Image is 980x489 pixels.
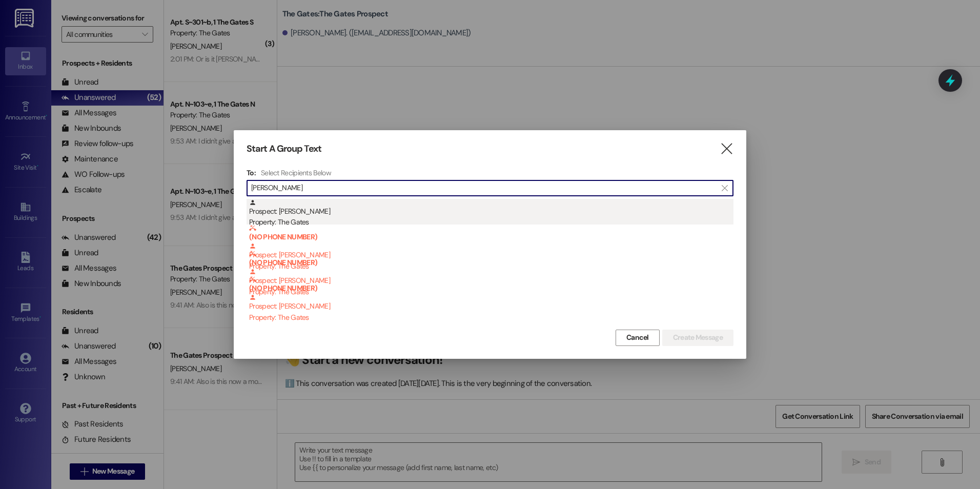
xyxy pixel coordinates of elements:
div: (NO PHONE NUMBER) Prospect: [PERSON_NAME]Property: The Gates [247,276,733,301]
i:  [722,184,727,192]
span: Create Message [673,332,723,343]
div: Prospect: [PERSON_NAME] [249,199,733,228]
button: Cancel [616,330,660,346]
div: (NO PHONE NUMBER) Prospect: [PERSON_NAME]Property: The Gates [247,250,733,276]
div: Prospect: [PERSON_NAME] [249,250,733,297]
h4: Select Recipients Below [261,168,331,177]
b: (NO PHONE NUMBER) [249,225,733,241]
div: (NO PHONE NUMBER) Prospect: [PERSON_NAME]Property: The Gates [247,225,733,250]
span: Cancel [626,332,649,343]
div: Prospect: [PERSON_NAME] [249,225,733,272]
div: Property: The Gates [249,217,733,228]
button: Create Message [662,330,733,346]
h3: To: [247,168,256,177]
b: (NO PHONE NUMBER) [249,276,733,293]
div: Property: The Gates [249,312,733,322]
input: Search for any contact or apartment [251,181,717,195]
i:  [720,144,733,154]
div: Prospect: [PERSON_NAME] [249,276,733,323]
button: Clear text [717,180,733,196]
div: Prospect: [PERSON_NAME]Property: The Gates [247,199,733,225]
h3: Start A Group Text [247,143,321,155]
b: (NO PHONE NUMBER) [249,250,733,267]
